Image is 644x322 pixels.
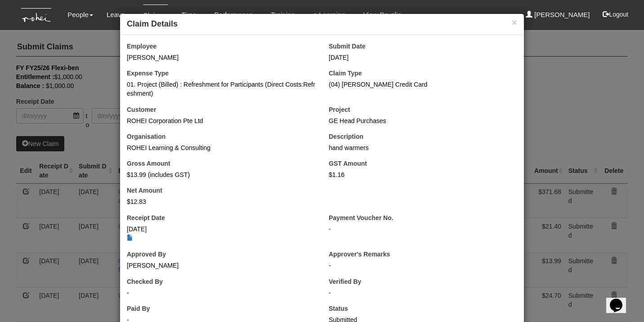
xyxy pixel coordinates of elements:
div: ROHEI Corporation Pte Ltd [127,116,315,125]
label: Description [329,132,363,141]
label: Expense Type [127,69,169,78]
label: Gross Amount [127,159,170,168]
div: - [127,288,315,297]
div: - [329,261,517,270]
iframe: chat widget [606,286,635,313]
div: [PERSON_NAME] [127,53,315,62]
label: Organisation [127,132,165,141]
div: [PERSON_NAME] [127,261,315,270]
div: 01. Project (Billed) : Refreshment for Participants (Direct Costs:Refreshment) [127,80,315,98]
label: Approved By [127,250,166,259]
div: hand warmers [329,143,517,152]
label: GST Amount [329,159,367,168]
div: ROHEI Learning & Consulting [127,143,315,152]
label: Status [329,304,348,313]
label: Claim Type [329,69,362,78]
div: $12.83 [127,197,315,206]
div: $13.99 (includes GST) [127,170,315,179]
label: Payment Voucher No. [329,213,394,222]
div: [DATE] [127,225,315,243]
label: Net Amount [127,186,162,195]
label: Verified By [329,277,361,286]
label: Submit Date [329,42,366,51]
button: × [512,18,517,27]
label: Approver's Remarks [329,250,390,259]
label: Employee [127,42,157,51]
b: Claim Details [127,19,178,28]
div: [DATE] [329,53,517,62]
div: $1.16 [329,170,517,179]
label: Receipt Date [127,213,165,222]
label: Paid By [127,304,150,313]
label: Customer [127,105,156,114]
div: GE Head Purchases [329,116,517,125]
label: Checked By [127,277,163,286]
div: - [329,288,517,297]
div: (04) [PERSON_NAME] Credit Card [329,80,517,89]
div: - [329,225,517,234]
label: Project [329,105,350,114]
